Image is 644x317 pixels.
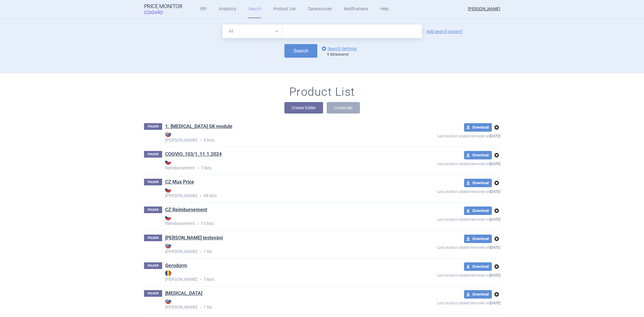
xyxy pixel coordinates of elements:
[197,249,203,255] i: •
[464,235,492,243] button: Download
[165,235,223,242] h1: Eli testování
[144,3,182,9] strong: Price Monitor
[165,151,222,158] a: COGVIO_103/1_11.1.2024
[165,159,393,171] p: 7 lists
[165,242,171,248] img: SK
[490,190,500,194] strong: [DATE]
[320,45,357,52] a: Search Settings
[165,270,171,276] img: RO
[144,151,162,158] p: FOLDER
[165,179,194,187] h1: CZ Max Price
[144,179,162,185] p: FOLDER
[464,207,492,215] button: Download
[165,290,202,297] a: [MEDICAL_DATA]
[289,85,355,99] h1: Product List
[393,132,500,139] p: Last product added/removed on
[327,102,360,114] button: Create list
[165,187,393,199] p: 68 lists
[490,273,500,277] strong: [DATE]
[165,214,393,227] p: 13 lists
[284,102,323,114] button: Create folder
[197,193,203,199] i: •
[165,298,393,310] p: 1 list
[165,290,202,298] h1: Humira
[165,214,171,220] img: CZ
[165,262,187,270] h1: Gerodorm
[165,214,393,226] strong: Reimbursement
[327,52,329,56] strong: 1
[165,123,232,131] h1: 1. Humira SK module
[393,215,500,223] p: Last product added/removed on
[464,262,492,271] button: Download
[490,217,500,222] strong: [DATE]
[464,151,492,159] button: Download
[165,298,393,309] strong: [PERSON_NAME]
[197,305,203,311] i: •
[197,277,203,283] i: •
[144,3,182,15] a: Price MonitorCOGVIO
[464,179,492,187] button: Download
[165,179,194,185] a: CZ Max Price
[393,187,500,195] p: Last product added/removed on
[165,270,393,283] p: 3 lists
[144,262,162,269] p: FOLDER
[165,262,187,269] a: Gerodorm
[165,131,171,137] img: SK
[165,151,222,159] h1: COGVIO_103/1_11.1.2024
[165,207,207,214] h1: CZ Reimbursement
[165,207,207,213] a: CZ Reimbursement
[393,299,500,306] p: Last product added/removed on
[165,187,393,198] strong: [PERSON_NAME]
[165,242,393,254] strong: [PERSON_NAME]
[144,235,162,241] p: FOLDER
[144,123,162,130] p: FOLDER
[165,298,171,304] img: SK
[144,207,162,213] p: FOLDER
[165,270,393,282] strong: [PERSON_NAME]
[490,162,500,166] strong: [DATE]
[197,137,203,143] i: •
[327,52,360,57] div: datasource
[165,123,232,130] a: 1. [MEDICAL_DATA] SK module
[284,44,317,58] button: Search
[426,29,463,34] a: Add search param?
[393,243,500,251] p: Last product added/removed on
[165,159,393,170] strong: Reimbursement
[165,131,393,143] p: 5 lists
[393,271,500,278] p: Last product added/removed on
[195,221,201,227] i: •
[393,159,500,167] p: Last product added/removed on
[464,123,492,132] button: Download
[490,245,500,250] strong: [DATE]
[490,134,500,138] strong: [DATE]
[490,301,500,305] strong: [DATE]
[165,159,171,165] img: CZ
[165,242,393,255] p: 1 list
[195,165,201,171] i: •
[144,290,162,297] p: FOLDER
[144,9,171,14] span: COGVIO
[165,235,223,241] a: [PERSON_NAME] testování
[464,290,492,299] button: Download
[165,131,393,142] strong: [PERSON_NAME]
[165,187,171,193] img: CZ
